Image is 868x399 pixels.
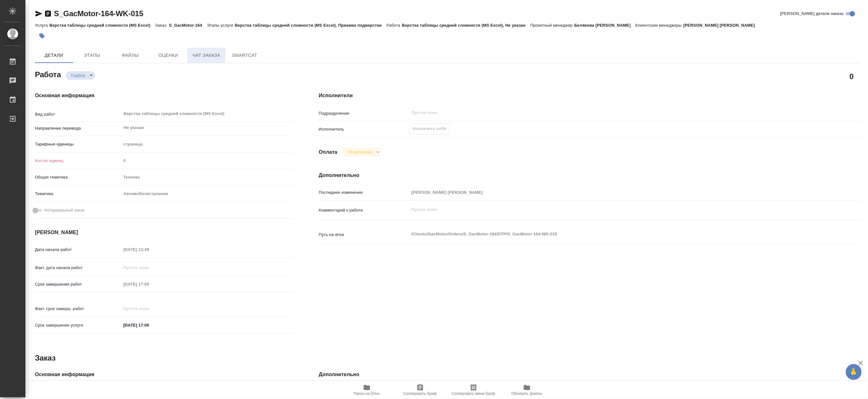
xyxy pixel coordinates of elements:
span: Оценки [153,51,184,59]
h2: Работа [35,68,61,80]
p: Белякова [PERSON_NAME] [574,23,635,28]
p: Комментарий к работе [319,207,409,213]
span: Этапы [77,51,107,59]
div: страница [121,139,293,150]
p: Срок завершения работ [35,281,121,287]
h4: Дополнительно [319,172,861,179]
button: Скопировать ссылку для ЯМессенджера [35,10,43,17]
h4: Дополнительно [319,371,861,378]
span: [PERSON_NAME] детали заказа [780,10,844,17]
span: 🙏 [848,365,859,379]
button: Не оплачена [346,149,374,155]
p: Путь на drive [319,232,409,238]
h4: [PERSON_NAME] [35,229,293,236]
input: Пустое поле [121,280,177,289]
p: Общая тематика [35,174,121,180]
div: Автомобилестроение [121,188,293,199]
h4: Основная информация [35,92,293,99]
div: Подбор [66,71,95,80]
p: Факт. срок заверш. работ [35,306,121,312]
p: Исполнитель [319,126,409,132]
p: Верстка таблицы средней сложности (MS Excel) [49,23,155,28]
p: Этапы услуги [207,23,235,28]
p: Срок завершения услуги [35,322,121,328]
span: Скопировать бриф [403,391,437,396]
p: Тарифные единицы [35,141,121,147]
p: Верстка таблицы средней сложности (MS Excel), Приемка подверстки [235,23,386,28]
p: Проектный менеджер [530,23,574,28]
h4: Оплата [319,148,338,156]
input: ✎ Введи что-нибудь [121,321,177,330]
input: Пустое поле [409,188,816,197]
p: Дата начала работ [35,247,121,253]
textarea: /Clients/GacMotor/Orders/S_GacMotor-164/DTP/S_GacMotor-164-WK-015 [409,229,816,240]
span: Обновить файлы [511,391,542,396]
p: Клиентские менеджеры [636,23,683,28]
span: Скопировать мини-бриф [452,391,495,396]
p: Подразделение [319,110,409,117]
input: Пустое поле [121,304,177,313]
button: Обновить файлы [500,381,554,399]
button: Скопировать ссылку [44,10,52,17]
button: Скопировать мини-бриф [447,381,500,399]
p: Услуга [35,23,49,28]
p: Работа [387,23,402,28]
p: [PERSON_NAME] [PERSON_NAME] [683,23,760,28]
input: Пустое поле [121,263,177,272]
h4: Основная информация [35,371,293,378]
p: Последнее изменение [319,189,409,196]
span: Чат заказа [191,51,222,59]
h2: Заказ [35,353,56,363]
button: Скопировать бриф [394,381,447,399]
p: S_GacMotor-164 [169,23,207,28]
button: Папка на Drive [340,381,394,399]
p: Вид работ [35,111,121,118]
p: Верстка таблицы средней сложности (MS Excel), Не указан [402,23,530,28]
h4: Исполнители [319,92,861,99]
button: Добавить тэг [35,29,49,43]
div: Техника [121,172,293,183]
input: Пустое поле [121,245,177,254]
span: Файлы [115,51,145,59]
input: Пустое поле [411,109,801,117]
a: S_GacMotor-164-WK-015 [54,9,143,18]
p: Кол-во единиц [35,158,121,164]
p: Факт. дата начала работ [35,265,121,271]
p: Тематика [35,191,121,197]
p: Направление перевода [35,125,121,132]
h2: 0 [850,71,854,82]
span: Детали [39,51,69,59]
span: Папка на Drive [354,391,380,396]
p: Заказ: [155,23,169,28]
span: SmartCat [229,51,260,59]
span: Нотариальный заказ [44,207,84,213]
input: Пустое поле [121,156,293,165]
button: Подбор [69,73,87,78]
div: Подбор [342,148,381,156]
button: 🙏 [846,364,862,380]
